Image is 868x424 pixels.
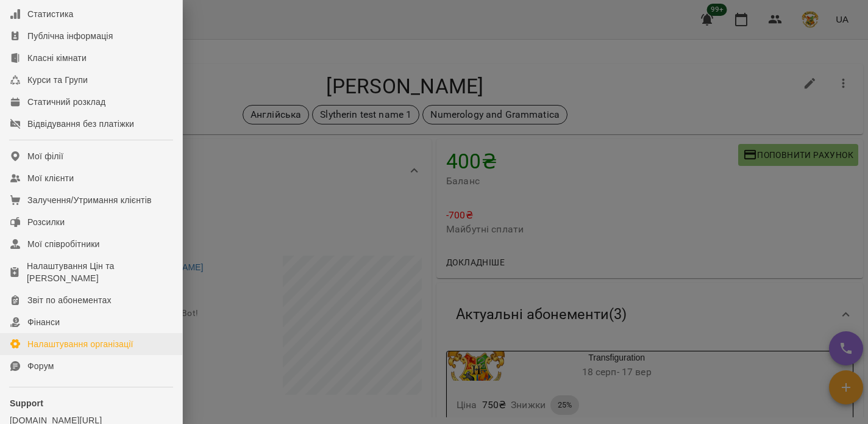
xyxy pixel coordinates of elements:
div: Фінанси [27,316,60,328]
div: Мої клієнти [27,172,74,184]
div: Відвідування без платіжки [27,118,134,130]
div: Мої співробітники [27,238,100,250]
div: Статистика [27,8,74,20]
div: Залучення/Утримання клієнтів [27,194,152,206]
div: Публічна інформація [27,30,113,42]
div: Класні кімнати [27,52,87,64]
p: Support [10,397,173,409]
div: Звіт по абонементах [27,294,112,306]
div: Курси та Групи [27,74,88,86]
div: Налаштування організації [27,338,133,350]
div: Мої філії [27,150,63,162]
div: Форум [27,360,54,372]
div: Статичний розклад [27,96,105,108]
div: Розсилки [27,216,65,228]
div: Налаштування Цін та [PERSON_NAME] [27,260,173,284]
